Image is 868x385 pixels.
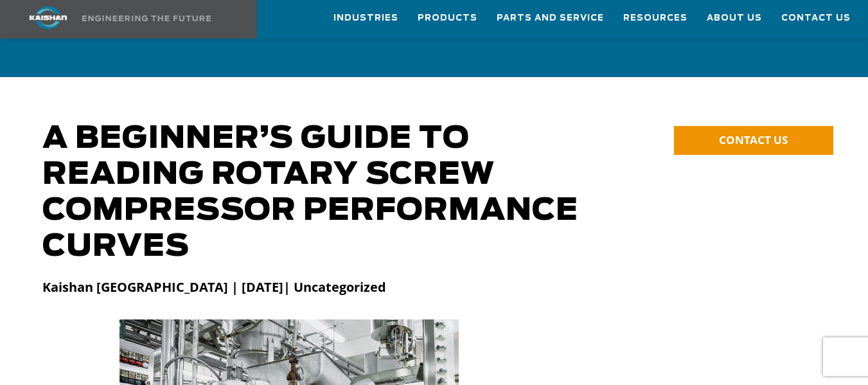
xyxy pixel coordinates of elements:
[781,1,851,35] a: Contact Us
[42,121,626,265] h1: A Beginner’s Guide to Reading Rotary Screw Compressor Performance Curves
[333,1,398,35] a: Industries
[781,11,851,26] span: Contact Us
[623,11,687,26] span: Resources
[42,278,386,296] strong: Kaishan [GEOGRAPHIC_DATA] | [DATE]| Uncategorized
[497,11,604,26] span: Parts and Service
[674,126,833,155] a: CONTACT US
[707,11,762,26] span: About Us
[82,15,211,21] img: Engineering the future
[623,1,687,35] a: Resources
[418,1,477,35] a: Products
[497,1,604,35] a: Parts and Service
[418,11,477,26] span: Products
[707,1,762,35] a: About Us
[719,132,788,147] span: CONTACT US
[333,11,398,26] span: Industries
